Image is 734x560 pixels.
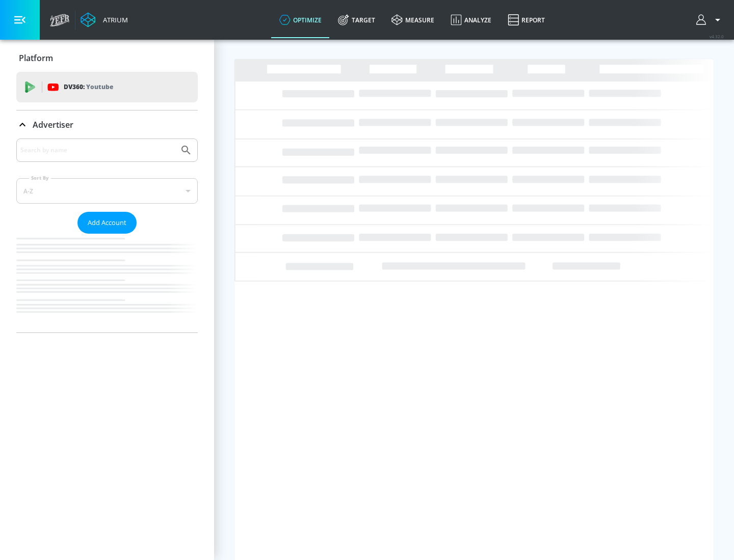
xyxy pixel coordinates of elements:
[19,52,53,64] p: Platform
[383,2,442,38] a: measure
[64,81,113,93] p: DV360:
[500,2,553,38] a: Report
[77,212,137,234] button: Add Account
[271,2,330,38] a: optimize
[29,175,51,181] label: Sort By
[710,34,724,39] span: v 4.32.0
[33,119,73,130] p: Advertiser
[16,110,198,139] div: Advertiser
[442,2,500,38] a: Analyze
[20,144,175,157] input: Search by name
[99,15,128,24] div: Atrium
[86,81,113,92] p: Youtube
[330,2,383,38] a: Target
[16,178,198,204] div: A-Z
[16,44,198,72] div: Platform
[16,138,198,332] div: Advertiser
[16,72,198,102] div: DV360: Youtube
[88,217,126,229] span: Add Account
[16,234,198,332] nav: list of Advertiser
[81,12,128,27] a: Atrium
